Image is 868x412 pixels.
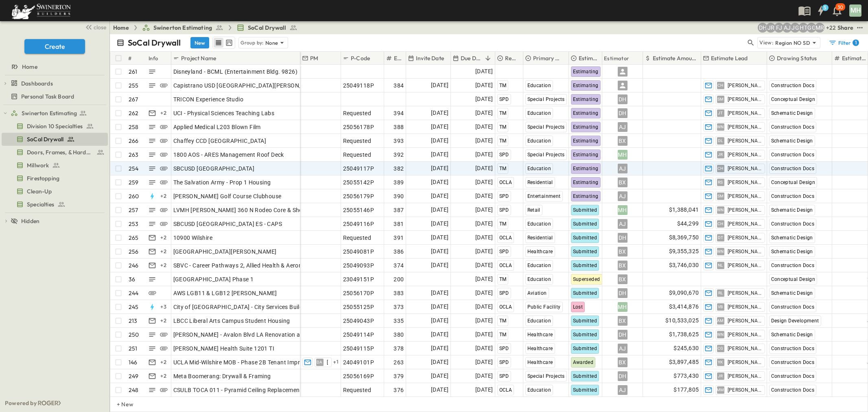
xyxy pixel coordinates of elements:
[129,178,139,186] p: 259
[807,23,816,33] div: Gerrad Gerber (gerrad.gerber@swinerton.com)
[129,261,139,270] p: 246
[173,164,255,173] span: SBCUSD [GEOGRAPHIC_DATA]
[771,152,815,158] span: Construction Docs
[815,23,824,33] div: Meghana Raj (meghana.raj@swinerton.com)
[573,180,599,185] span: Estimating
[394,109,404,117] span: 394
[573,83,599,88] span: Estimating
[677,219,699,228] span: $44,299
[129,275,135,283] p: 36
[717,168,724,169] span: CH
[527,96,565,102] span: Special Projects
[728,234,761,241] span: [PERSON_NAME]
[343,137,372,145] span: Requested
[181,54,216,62] p: Project Name
[499,166,507,171] span: TM
[777,54,817,62] p: Drawing Status
[224,38,234,48] button: kanban view
[718,265,723,265] span: NL
[431,81,448,90] span: [DATE]
[618,94,627,104] div: DH
[173,220,282,228] span: SBCUSD [GEOGRAPHIC_DATA] ES - CAPS
[711,54,748,62] p: Estimate Lead
[394,137,404,145] span: 393
[825,37,861,48] button: Filter1
[771,180,816,185] span: Conceptual Design
[527,180,553,185] span: Residential
[394,289,404,297] span: 383
[573,207,597,213] span: Submitted
[129,81,139,90] p: 255
[173,95,244,103] span: TRICON Experience Studio
[129,164,139,173] p: 254
[573,152,599,158] span: Estimating
[653,54,697,62] p: Estimate Amount
[394,275,404,283] span: 200
[728,124,761,130] span: [PERSON_NAME]
[129,151,139,159] p: 263
[475,261,493,270] span: [DATE]
[394,220,404,228] span: 381
[431,122,448,131] span: [DATE]
[241,39,264,47] p: Group by:
[771,276,816,282] span: Conceptual Design
[173,206,305,214] span: LVMH [PERSON_NAME] 360 N Rodeo Core & Shell
[771,207,813,213] span: Schematic Design
[604,47,630,70] div: Estimator
[728,138,761,144] span: [PERSON_NAME]
[483,54,492,63] button: Sort
[149,47,158,70] div: Info
[527,249,553,254] span: Healthcare
[728,262,761,269] span: [PERSON_NAME]
[2,146,108,159] div: Doors, Frames, & Hardwaretest
[127,52,147,65] div: #
[173,109,275,117] span: UCI - Physical Sciences Teaching Labs
[343,151,372,159] span: Requested
[499,152,509,158] span: SPD
[343,192,374,200] span: 25056179P
[394,178,404,186] span: 389
[499,180,512,185] span: OCLA
[129,234,139,242] p: 265
[618,136,627,146] div: BX
[855,23,865,33] button: test
[173,248,277,256] span: [GEOGRAPHIC_DATA][PERSON_NAME]
[173,234,213,242] span: 10900 Wilshire
[128,37,181,48] p: SoCal Drywall
[431,191,448,201] span: [DATE]
[718,154,723,155] span: JR
[573,166,599,171] span: Estimating
[173,123,261,131] span: Applied Medical L203 Blown Film
[343,234,372,242] span: Requested
[2,90,108,103] div: Personal Task Boardtest
[343,275,374,283] span: 23049151P
[431,164,448,173] span: [DATE]
[159,108,168,118] div: + 2
[717,127,724,127] span: WN
[82,21,108,33] button: close
[27,161,49,169] span: Millwork
[771,124,815,130] span: Construction Docs
[527,207,540,213] span: Retail
[10,2,72,19] img: 6c363589ada0b36f064d841b69d3a419a338230e66bb0a533688fa5cc3e9e735.png
[475,81,493,90] span: [DATE]
[527,110,551,116] span: Education
[573,69,599,75] span: Estimating
[343,123,374,131] span: 25056178P
[394,234,404,242] span: 391
[499,221,507,227] span: TM
[394,248,404,256] span: 386
[826,24,834,32] p: + 22
[527,276,551,282] span: Education
[618,164,627,173] div: AJ
[475,164,493,173] span: [DATE]
[669,205,699,215] span: $1,388,041
[21,217,39,225] span: Hidden
[774,23,784,33] div: Francisco J. Sanchez (frsanchez@swinerton.com)
[618,247,627,256] div: BX
[573,193,599,199] span: Estimating
[499,235,512,241] span: OCLA
[129,220,139,228] p: 253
